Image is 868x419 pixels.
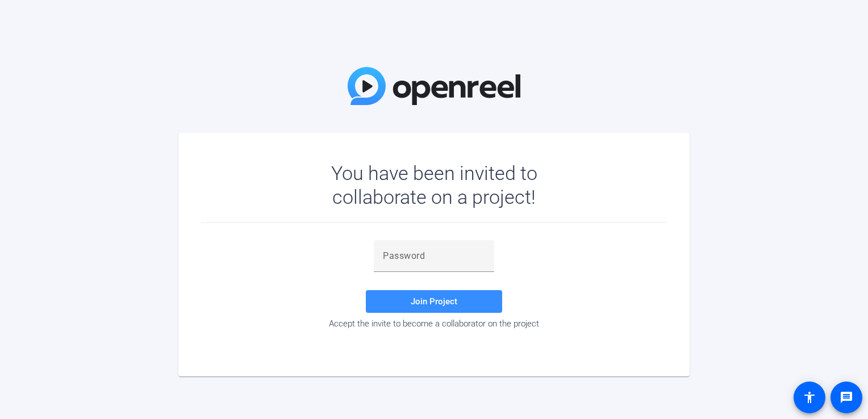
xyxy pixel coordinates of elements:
[383,249,485,263] input: Password
[411,296,457,307] span: Join Project
[348,67,520,105] img: OpenReel Logo
[840,391,853,404] mat-icon: message
[803,391,816,404] mat-icon: accessibility
[366,290,502,313] button: Join Project
[201,319,667,329] div: Accept the invite to become a collaborator on the project
[298,161,570,209] div: You have been invited to collaborate on a project!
